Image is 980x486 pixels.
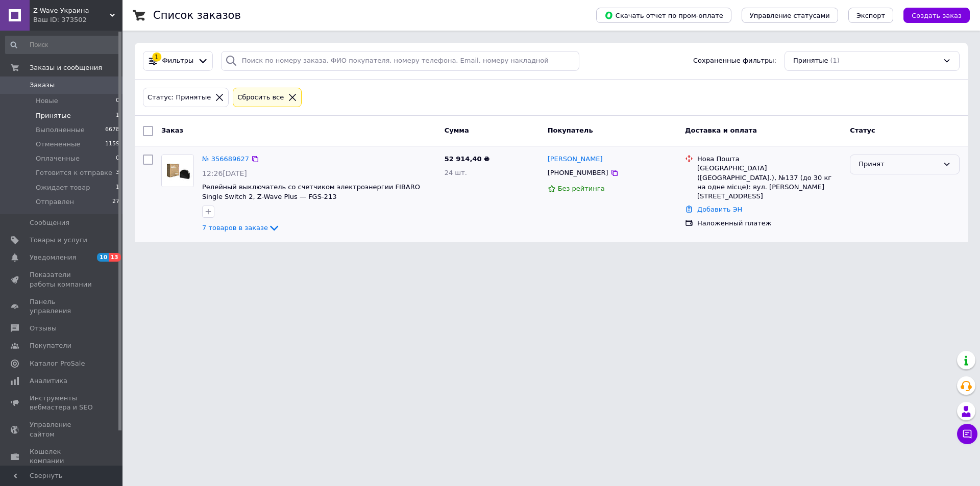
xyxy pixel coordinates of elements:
a: № 356689627 [202,155,249,163]
span: Заказы [30,81,55,90]
span: Управление статусами [750,12,830,19]
span: Ожидает товар [36,183,90,192]
span: Аналитика [30,376,67,386]
span: Оплаченные [36,154,80,163]
span: Готовится к отправке [36,168,112,177]
input: Поиск [5,36,120,54]
div: Нова Пошта [697,155,842,164]
a: Создать заказ [893,11,970,19]
span: 13 [109,253,120,262]
span: Заказы и сообщения [30,63,102,72]
span: Сумма [445,126,469,134]
div: Наложенный платеж [697,219,842,228]
span: Фильтры [162,56,194,66]
div: Ваш ID: 373502 [33,15,122,24]
img: Фото товару [162,155,193,187]
span: 12:26[DATE] [202,169,247,177]
span: 1159 [105,140,119,149]
div: [GEOGRAPHIC_DATA] ([GEOGRAPHIC_DATA].), №137 (до 30 кг на одне місце): вул. [PERSON_NAME][STREET_... [697,164,842,201]
span: 3 [116,168,119,177]
span: 0 [116,96,119,106]
div: Сбросить все [235,92,286,103]
span: Выполненные [36,125,85,135]
span: Показатели работы компании [30,270,94,289]
span: Кошелек компании [30,447,94,466]
span: Управление сайтом [30,420,94,439]
span: 10 [97,253,109,262]
span: 7 товаров в заказе [202,224,268,232]
span: Каталог ProSale [30,359,85,368]
a: 7 товаров в заказе [202,224,280,232]
div: Статус: Принятые [145,92,213,103]
a: [PERSON_NAME] [548,155,603,164]
button: Создать заказ [903,8,970,23]
span: Скачать отчет по пром-оплате [604,11,723,20]
span: Статус [850,126,875,134]
span: 0 [116,154,119,163]
button: Скачать отчет по пром-оплате [596,8,731,23]
span: Отправлен [36,197,74,207]
span: Панель управления [30,297,94,316]
div: 1 [152,53,161,62]
span: (1) [830,57,840,64]
a: Добавить ЭН [697,206,742,213]
span: 1 [116,111,119,120]
button: Экспорт [848,8,893,23]
span: Новые [36,96,58,106]
span: Отзывы [30,324,57,333]
span: 27 [112,197,119,207]
span: Товары и услуги [30,236,87,245]
span: Доставка и оплата [685,126,757,134]
input: Поиск по номеру заказа, ФИО покупателя, номеру телефона, Email, номеру накладной [221,51,579,71]
button: Управление статусами [742,8,838,23]
span: 52 914,40 ₴ [445,155,489,163]
span: Принятые [793,56,828,66]
span: [PHONE_NUMBER] [548,169,608,176]
span: Сохраненные фильтры: [693,56,776,66]
span: Покупатели [30,341,71,350]
span: Экспорт [856,12,885,19]
span: Заказ [161,126,183,134]
span: Z-Wave Украина [33,6,110,15]
span: 6678 [105,125,119,135]
span: Инструменты вебмастера и SEO [30,394,94,412]
span: Без рейтинга [558,185,605,192]
h1: Список заказов [153,9,241,21]
span: 24 шт. [445,169,467,176]
a: Фото товару [161,155,194,187]
span: Принятые [36,111,71,120]
span: Создать заказ [912,12,962,19]
button: Чат с покупателем [957,424,977,444]
span: 1 [116,183,119,192]
div: Принят [859,159,939,170]
span: Покупатель [548,126,593,134]
span: Сообщения [30,218,69,227]
a: Релейный выключатель со счетчиком электроэнергии FIBARO Single Switch 2, Z-Wave Plus — FGS-213 [202,183,420,200]
span: Отмененные [36,140,80,149]
span: Уведомления [30,253,76,262]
